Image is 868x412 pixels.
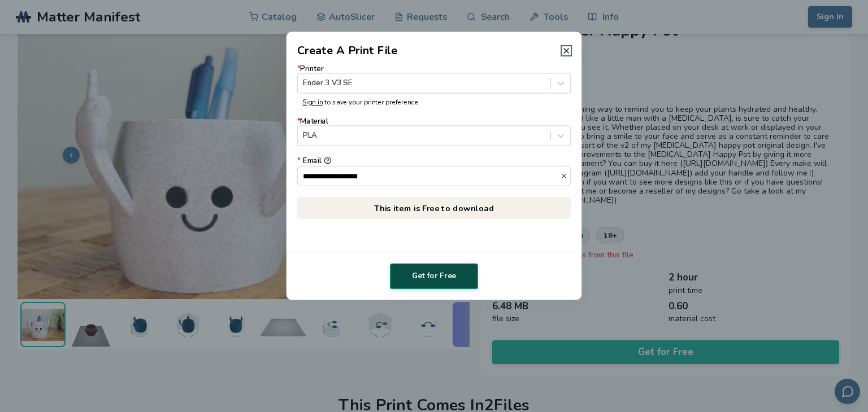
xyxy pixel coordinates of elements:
p: to save your printer preference [302,99,566,107]
label: Printer [297,64,571,93]
label: Material [297,117,571,146]
input: *Email [298,166,561,185]
a: Sign in [302,98,323,107]
button: Get for Free [390,264,478,290]
input: *MaterialPLA [303,132,305,140]
h2: Create A Print File [297,42,398,59]
button: *Email [560,172,570,179]
p: This item is Free to download [297,197,571,219]
button: *Email [324,157,331,164]
div: Email [297,157,571,165]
